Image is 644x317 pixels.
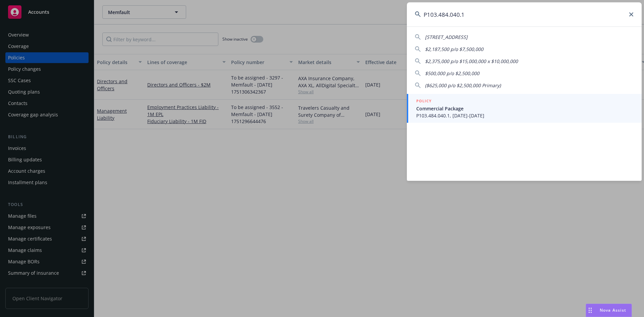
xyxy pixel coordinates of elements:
[586,304,632,317] button: Nova Assist
[425,58,518,64] span: $2,375,000 p/o $15,000,000 x $10,000,000
[425,70,479,76] span: $500,000 p/o $2,500,000
[425,82,501,89] span: ($625,000 p/o $2,500,000 Primary)
[425,46,483,52] span: $2,187,500 p/o $7,500,000
[416,98,432,104] h5: POLICY
[416,105,634,112] span: Commercial Package
[407,2,642,27] input: Search...
[425,34,468,40] span: [STREET_ADDRESS]
[586,304,594,317] div: Drag to move
[600,307,626,313] span: Nova Assist
[407,94,642,123] a: POLICYCommercial PackageP103.484.040.1, [DATE]-[DATE]
[416,112,634,119] span: P103.484.040.1, [DATE]-[DATE]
